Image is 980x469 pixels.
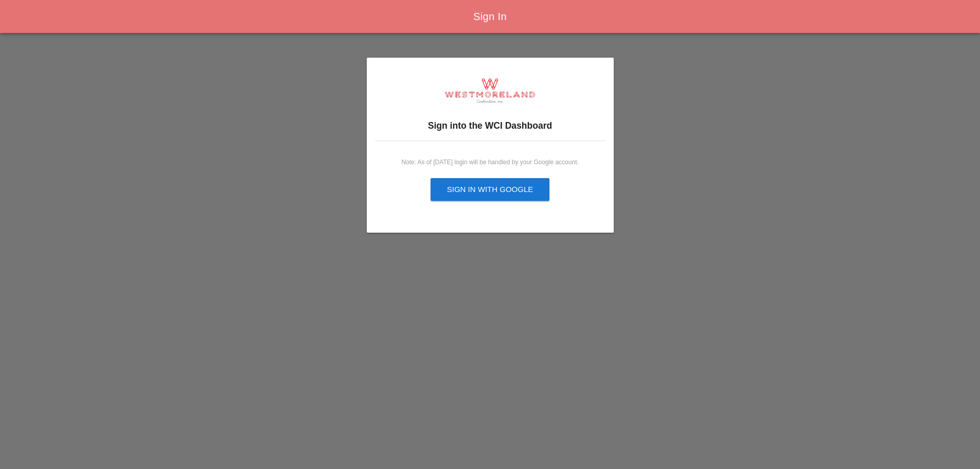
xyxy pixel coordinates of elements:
[445,78,536,103] img: logo
[447,184,533,196] div: Sign in with Google
[375,119,605,132] h3: Sign into the WCI Dashboard
[473,11,507,22] span: Sign In
[383,158,597,167] div: Note: As of [DATE] login will be handled by your Google account.
[431,178,550,201] button: Sign in with Google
